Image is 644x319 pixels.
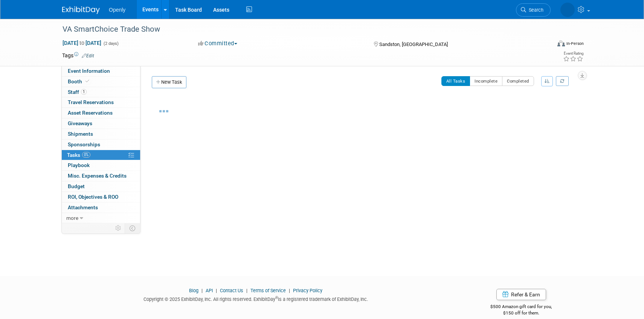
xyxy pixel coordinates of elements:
a: Attachments [62,202,140,213]
span: | [214,288,219,293]
span: Travel Reservations [68,99,114,105]
a: Blog [189,288,198,293]
button: Incomplete [470,76,502,86]
span: Misc. Expenses & Credits [68,173,127,179]
a: more [62,213,140,223]
td: Tags [62,52,94,59]
div: Event Format [506,39,584,51]
sup: ® [275,296,278,300]
td: Toggle Event Tabs [125,223,140,233]
a: Terms of Service [250,288,286,293]
div: $150 off for them. [461,310,582,316]
button: All Tasks [441,76,470,86]
span: ROI, Objectives & ROO [68,194,118,200]
a: Contact Us [220,288,243,293]
a: Misc. Expenses & Credits [62,171,140,181]
span: (2 days) [103,41,119,46]
img: Format-Inperson.png [557,40,565,46]
span: | [200,288,204,293]
span: Sandston, [GEOGRAPHIC_DATA] [379,41,448,47]
span: Shipments [68,131,93,137]
a: Tasks0% [62,150,140,160]
a: Search [516,3,551,17]
div: In-Person [566,41,584,46]
span: Search [526,7,543,13]
a: API [206,288,213,293]
a: Asset Reservations [62,108,140,118]
a: Staff1 [62,87,140,97]
i: Booth reservation complete [85,79,89,83]
img: loading... [159,110,168,112]
a: Booth [62,77,140,87]
span: Attachments [68,204,98,210]
span: | [287,288,292,293]
a: Refer & Earn [496,289,546,300]
span: Sponsorships [68,141,100,147]
img: ExhibitDay [62,6,100,14]
div: VA SmartChoice Trade Show [60,23,539,36]
span: Giveaways [68,120,92,126]
img: Mason Lemocks [560,3,575,17]
div: $500 Amazon gift card for you, [461,299,582,316]
span: Asset Reservations [68,110,113,116]
td: Personalize Event Tab Strip [112,223,125,233]
a: New Task [152,76,186,88]
a: Playbook [62,160,140,170]
a: Event Information [62,66,140,76]
span: more [66,215,78,221]
a: ROI, Objectives & ROO [62,192,140,202]
span: [DATE] [DATE] [62,40,102,46]
a: Giveaways [62,118,140,129]
a: Privacy Policy [293,288,322,293]
span: Budget [68,183,85,189]
a: Edit [82,53,94,58]
span: Staff [68,89,87,95]
span: | [244,288,249,293]
a: Travel Reservations [62,97,140,107]
button: Completed [502,76,534,86]
span: Playbook [68,162,90,168]
a: Shipments [62,129,140,139]
div: Event Rating [563,52,583,55]
span: Booth [68,78,91,84]
a: Sponsorships [62,140,140,150]
span: Event Information [68,68,110,74]
span: 0% [82,152,90,158]
a: Refresh [556,76,569,86]
a: Budget [62,181,140,192]
span: 1 [81,89,87,95]
div: Copyright © 2025 ExhibitDay, Inc. All rights reserved. ExhibitDay is a registered trademark of Ex... [62,294,449,303]
button: Committed [195,40,240,48]
span: Openly [109,7,125,13]
span: Tasks [67,152,90,158]
span: to [78,40,85,46]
